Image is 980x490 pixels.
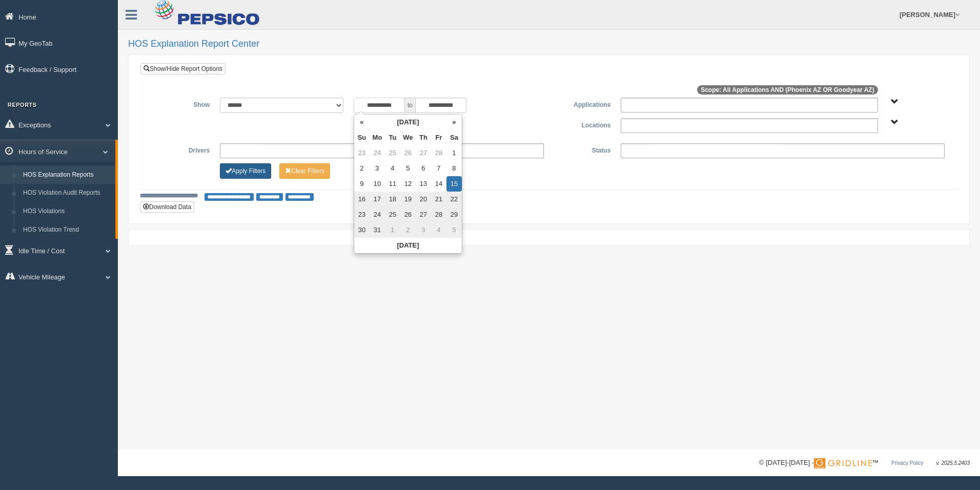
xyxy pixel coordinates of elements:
[148,98,215,110] label: Show
[18,202,115,221] a: HOS Violations
[416,130,431,145] th: Th
[446,130,462,145] th: Sa
[431,207,446,222] td: 28
[400,192,416,207] td: 19
[385,161,400,176] td: 4
[697,85,877,95] span: Scope: All Applications AND (Phoenix AZ OR Goodyear AZ)
[140,63,226,74] a: Show/Hide Report Options
[446,192,462,207] td: 22
[431,145,446,161] td: 28
[400,161,416,176] td: 5
[370,161,385,176] td: 3
[140,201,194,213] button: Download Data
[446,207,462,222] td: 29
[400,145,416,161] td: 26
[416,207,431,222] td: 27
[936,460,970,466] span: v. 2025.5.2403
[385,207,400,222] td: 25
[354,145,370,161] td: 23
[891,460,923,466] a: Privacy Policy
[814,458,872,468] img: Gridline
[446,145,462,161] td: 1
[370,145,385,161] td: 24
[370,192,385,207] td: 17
[405,98,415,113] span: to
[385,145,400,161] td: 25
[370,222,385,238] td: 31
[220,163,271,179] button: Change Filter Options
[370,207,385,222] td: 24
[385,176,400,192] td: 11
[400,176,416,192] td: 12
[370,115,446,130] th: [DATE]
[431,222,446,238] td: 4
[416,222,431,238] td: 3
[18,184,115,202] a: HOS Violation Audit Reports
[354,176,370,192] td: 9
[446,176,462,192] td: 15
[431,192,446,207] td: 21
[549,143,616,156] label: Status
[354,161,370,176] td: 2
[416,161,431,176] td: 6
[400,130,416,145] th: We
[446,222,462,238] td: 5
[416,192,431,207] td: 20
[354,115,370,130] th: «
[279,163,330,179] button: Change Filter Options
[128,39,970,49] h2: HOS Explanation Report Center
[416,176,431,192] td: 13
[431,176,446,192] td: 14
[370,130,385,145] th: Mo
[400,207,416,222] td: 26
[446,161,462,176] td: 8
[354,238,462,253] th: [DATE]
[18,221,115,239] a: HOS Violation Trend
[759,458,970,468] div: © [DATE]-[DATE] - ™
[549,98,616,110] label: Applications
[416,145,431,161] td: 27
[385,130,400,145] th: Tu
[385,222,400,238] td: 1
[354,222,370,238] td: 30
[549,118,616,130] label: Locations
[385,192,400,207] td: 18
[354,207,370,222] td: 23
[400,222,416,238] td: 2
[354,192,370,207] td: 16
[431,130,446,145] th: Fr
[370,176,385,192] td: 10
[148,143,215,156] label: Drivers
[446,115,462,130] th: »
[431,161,446,176] td: 7
[354,130,370,145] th: Su
[18,166,115,184] a: HOS Explanation Reports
